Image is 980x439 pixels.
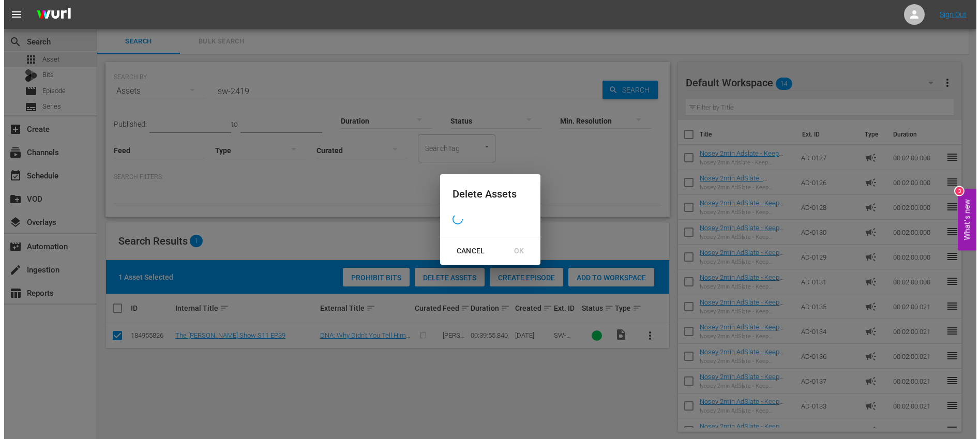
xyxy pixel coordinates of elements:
[444,245,489,258] div: Cancel
[25,3,74,27] img: ans4CAIJ8jUAAAAAAAAAAAAAAAAAAAAAAAAgQb4GAAAAAAAAAAAAAAAAAAAAAAAAJMjXAAAAAAAAAAAAAAAAAAAAAAAAgAT5G...
[448,187,518,202] div: Delete Assets
[951,187,959,195] div: 3
[440,241,493,261] button: Cancel
[936,10,962,19] a: Sign Out
[6,8,19,21] span: menu
[954,189,972,250] button: Open Feedback Widget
